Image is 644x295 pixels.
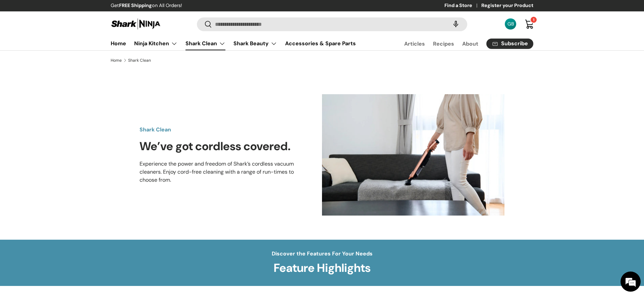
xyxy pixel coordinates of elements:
div: GB [507,20,514,27]
span: 1 [533,17,534,22]
a: Accessories & Spare Parts [285,37,356,50]
strong: FREE Shipping [119,2,152,8]
p: Shark Clean [140,126,301,134]
nav: Breadcrumbs [111,57,533,63]
a: Subscribe [486,39,533,49]
a: About [462,37,478,50]
a: GB [503,17,518,32]
a: Find a Store [444,2,481,9]
a: Shark Clean [128,58,151,62]
speech-search-button: Search by voice [445,17,467,32]
p: Get on All Orders! [111,2,182,9]
h2: We’ve got cordless covered. [140,139,301,154]
summary: Shark Clean [181,37,229,50]
a: Recipes [433,37,454,50]
h3: Feature Highlights [272,261,373,276]
strong: Discover the Features For Your Needs [272,250,373,257]
img: Shark Ninja Philippines [111,17,161,31]
a: Articles [404,37,425,50]
summary: Shark Beauty [229,37,281,50]
a: Register your Product [481,2,533,9]
a: Home [111,37,126,50]
summary: Ninja Kitchen [130,37,181,50]
p: Experience the power and freedom of Shark’s cordless vacuum cleaners. Enjoy cord-free cleaning wi... [140,160,301,184]
nav: Primary [111,37,356,50]
span: Subscribe [501,41,528,46]
nav: Secondary [388,37,533,50]
a: Home [111,58,122,62]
